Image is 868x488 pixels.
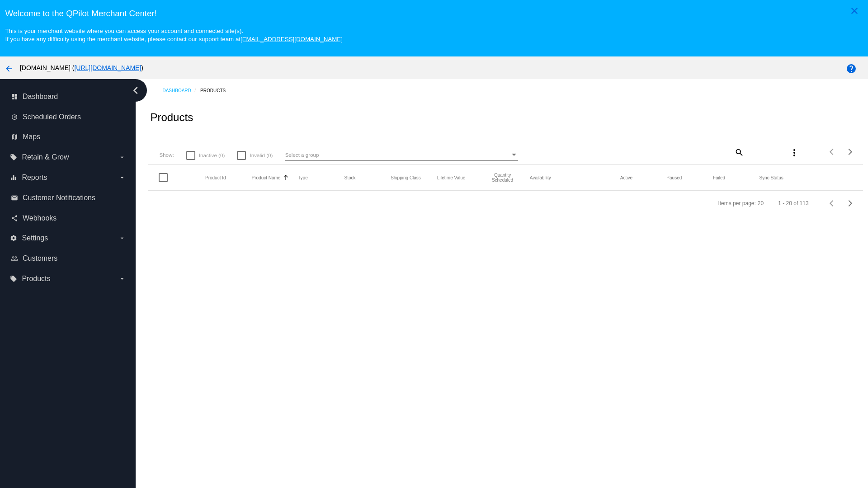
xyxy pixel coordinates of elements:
button: Change sorting for StockLevel [344,175,356,180]
small: This is your merchant website where you can access your account and connected site(s). If you hav... [5,28,342,42]
mat-icon: arrow_back [4,63,14,74]
i: arrow_drop_down [118,275,126,282]
a: Dashboard [162,84,200,98]
i: local_offer [10,275,17,282]
a: map Maps [11,130,126,144]
button: Change sorting for TotalQuantityScheduledPaused [666,175,682,180]
i: arrow_drop_down [118,235,126,242]
span: [DOMAIN_NAME] ( ) [20,64,143,71]
a: [URL][DOMAIN_NAME] [74,64,141,71]
a: [EMAIL_ADDRESS][DOMAIN_NAME] [241,36,343,42]
button: Change sorting for TotalQuantityScheduledActive [620,175,632,180]
a: update Scheduled Orders [11,110,126,124]
button: Next page [841,143,859,161]
span: Reports [22,174,47,182]
div: 1 - 20 of 113 [778,200,808,206]
button: Change sorting for ShippingClass [391,175,421,180]
span: Retain & Grow [22,153,69,161]
i: equalizer [10,174,17,181]
a: Products [200,84,234,98]
mat-select: Select a group [285,150,518,161]
mat-header-cell: Availability [530,175,620,180]
span: Select a group [285,152,319,158]
i: email [11,194,18,202]
div: Items per page: [718,200,755,206]
span: Settings [22,234,48,242]
i: people_outline [11,255,18,262]
mat-icon: search [733,145,744,159]
i: share [11,215,18,222]
button: Change sorting for ProductType [298,175,308,180]
span: Dashboard [23,93,58,101]
button: Next page [841,194,859,212]
a: dashboard Dashboard [11,89,126,104]
h3: Welcome to the QPilot Merchant Center! [5,9,863,19]
i: arrow_drop_down [118,154,126,161]
span: Products [22,275,50,283]
i: settings [10,235,17,242]
i: map [11,133,18,141]
button: Previous page [823,194,841,212]
span: Show: [159,152,174,158]
button: Change sorting for ExternalId [205,175,226,180]
i: local_offer [10,154,17,161]
button: Change sorting for ValidationErrorCode [759,175,783,180]
span: Customer Notifications [23,194,95,202]
button: Previous page [823,143,841,161]
i: arrow_drop_down [118,174,126,181]
div: 20 [758,200,764,206]
h2: Products [150,111,193,124]
a: email Customer Notifications [11,191,126,205]
button: Change sorting for QuantityScheduled [483,173,522,183]
button: Change sorting for LifetimeValue [437,175,466,180]
mat-icon: more_vert [789,147,800,158]
span: Maps [23,133,40,141]
button: Change sorting for TotalQuantityFailed [713,175,725,180]
button: Change sorting for ProductName [252,175,281,180]
span: Inactive (0) [199,150,225,161]
mat-icon: help [846,63,857,74]
span: Customers [23,254,57,263]
span: Webhooks [23,214,57,222]
a: people_outline Customers [11,251,126,266]
span: Invalid (0) [250,150,273,161]
i: dashboard [11,93,18,100]
i: update [11,113,18,121]
a: share Webhooks [11,211,126,225]
mat-icon: close [849,5,860,16]
span: Scheduled Orders [23,113,81,121]
i: chevron_left [128,83,143,98]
